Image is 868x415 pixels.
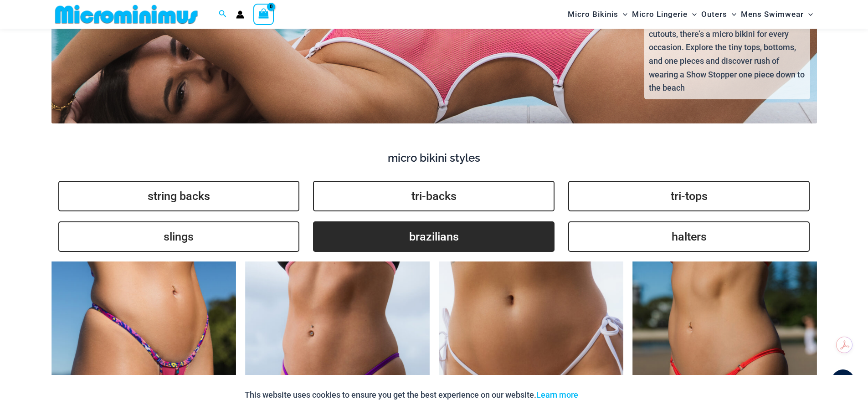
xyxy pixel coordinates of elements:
h4: micro bikini styles [51,152,817,165]
span: Outers [701,3,727,26]
img: MM SHOP LOGO FLAT [51,4,201,25]
nav: Site Navigation [564,1,817,27]
a: OutersMenu ToggleMenu Toggle [699,3,739,26]
span: Menu Toggle [727,3,736,26]
a: Micro BikinisMenu ToggleMenu Toggle [565,3,630,26]
p: This website uses cookies to ensure you get the best experience on our website. [245,388,578,402]
a: halters [568,221,810,252]
a: string backs [58,181,300,211]
a: slings [58,221,300,252]
span: Menu Toggle [618,3,627,26]
a: Micro LingerieMenu ToggleMenu Toggle [630,3,699,26]
span: Menu Toggle [804,3,813,26]
a: Search icon link [219,9,227,20]
a: tri-backs [313,181,555,211]
span: Micro Bikinis [568,3,618,26]
span: Mens Swimwear [741,3,804,26]
span: Menu Toggle [688,3,697,26]
a: Mens SwimwearMenu ToggleMenu Toggle [739,3,815,26]
a: View Shopping Cart, empty [253,4,274,25]
a: brazilians [313,221,555,252]
a: tri-tops [568,181,810,211]
span: Micro Lingerie [632,3,688,26]
a: Learn more [536,390,578,400]
button: Accept [585,384,624,406]
a: Account icon link [236,10,244,19]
